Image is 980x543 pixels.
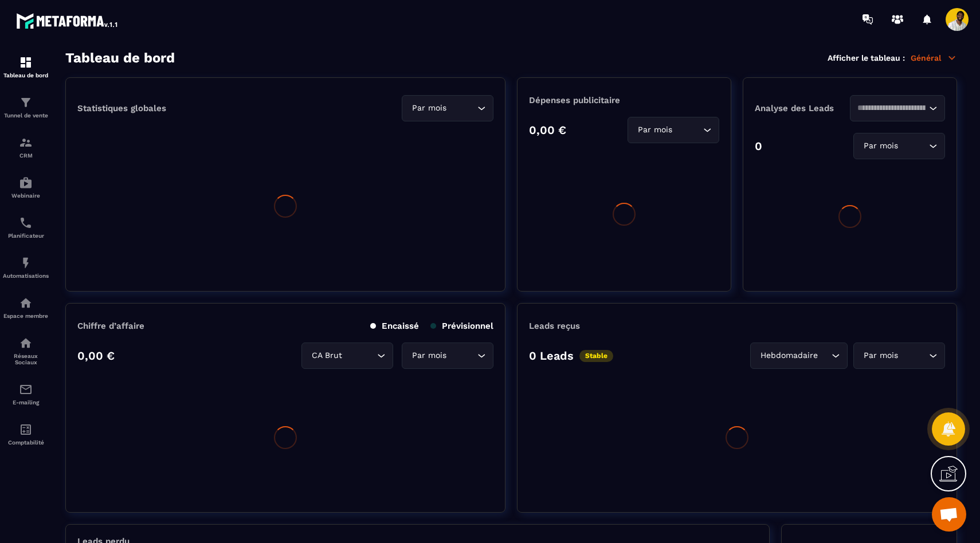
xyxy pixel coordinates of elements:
div: Search for option [402,343,493,369]
span: Par mois [409,349,449,362]
p: 0 Leads [529,349,574,363]
p: E-mailing [3,399,49,406]
p: Stable [579,350,613,362]
div: Search for option [853,343,945,369]
p: Statistiques globales [77,103,166,113]
input: Search for option [857,102,926,115]
img: automations [19,176,33,190]
p: Encaissé [370,321,419,331]
p: Prévisionnel [430,321,493,331]
a: automationsautomationsEspace membre [3,288,49,328]
input: Search for option [820,349,829,362]
img: logo [16,10,119,31]
p: Espace membre [3,313,49,319]
p: Leads reçus [529,321,580,331]
span: Hebdomadaire [758,349,820,362]
a: formationformationTableau de bord [3,47,49,87]
p: Tableau de bord [3,72,49,78]
p: Automatisations [3,273,49,279]
p: Comptabilité [3,439,49,446]
a: Ouvrir le chat [932,497,966,532]
img: formation [19,56,33,69]
p: 0,00 € [529,123,566,137]
img: formation [19,96,33,109]
p: Afficher le tableau : [828,53,905,62]
span: Par mois [861,140,900,152]
a: automationsautomationsAutomatisations [3,247,49,288]
a: formationformationCRM [3,127,49,167]
h3: Tableau de bord [65,50,175,66]
a: formationformationTunnel de vente [3,87,49,127]
p: Réseaux Sociaux [3,353,49,365]
a: automationsautomationsWebinaire [3,167,49,207]
img: scheduler [19,216,33,230]
p: Analyse des Leads [755,103,850,113]
p: Planificateur [3,233,49,239]
p: 0,00 € [77,349,115,363]
a: social-networksocial-networkRéseaux Sociaux [3,328,49,374]
a: schedulerschedulerPlanificateur [3,207,49,247]
div: Search for option [853,133,945,159]
img: email [19,383,33,396]
img: formation [19,136,33,149]
div: Search for option [628,117,719,143]
img: accountant [19,423,33,436]
span: CA Brut [309,349,344,362]
input: Search for option [900,349,926,362]
a: accountantaccountantComptabilité [3,414,49,454]
input: Search for option [344,349,374,362]
input: Search for option [449,349,475,362]
span: Par mois [409,102,449,115]
input: Search for option [675,124,700,136]
p: Webinaire [3,192,49,199]
img: automations [19,296,33,310]
p: 0 [755,139,762,153]
input: Search for option [449,102,475,115]
div: Search for option [301,343,393,369]
div: Search for option [402,95,493,121]
div: Search for option [750,343,848,369]
input: Search for option [900,140,926,152]
img: social-network [19,336,33,350]
img: automations [19,256,33,270]
span: Par mois [635,124,675,136]
p: CRM [3,152,49,159]
p: Chiffre d’affaire [77,321,144,331]
div: Search for option [850,95,945,121]
span: Par mois [861,349,900,362]
p: Dépenses publicitaire [529,95,719,105]
p: Tunnel de vente [3,112,49,119]
p: Général [911,53,957,63]
a: emailemailE-mailing [3,374,49,414]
